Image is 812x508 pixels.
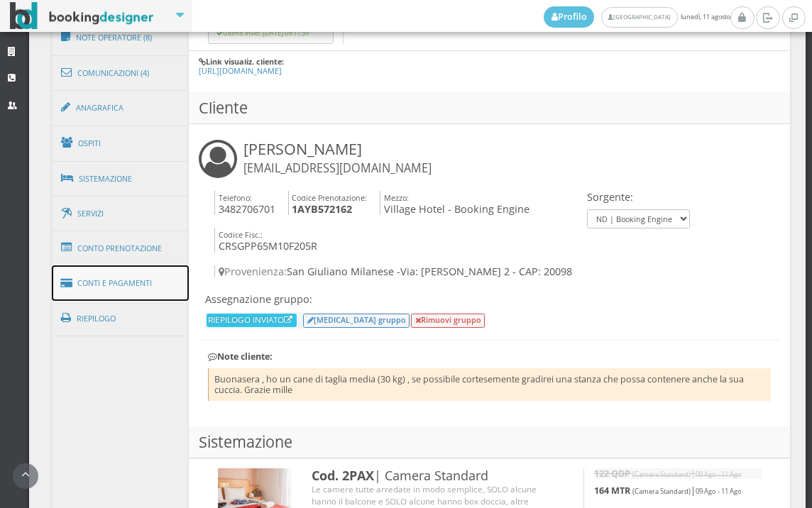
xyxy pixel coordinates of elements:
[206,56,284,67] b: Link visualiz. cliente:
[384,192,409,203] small: Mezzo:
[189,426,790,458] h3: Sistemazione
[312,467,374,484] b: Cod. 2PAX
[243,160,432,176] small: [EMAIL_ADDRESS][DOMAIN_NAME]
[208,350,273,363] b: Note cliente:
[52,300,190,337] a: Riepilogo
[52,160,190,197] a: Sistemazione
[400,265,510,278] span: Via: [PERSON_NAME] 2
[292,192,367,203] small: Codice Prenotazione:
[216,28,309,38] small: Ultimo invio: [DATE] 09:11:39
[219,192,252,203] small: Telefono:
[52,125,190,162] a: Ospiti
[544,6,595,28] a: Profilo
[632,487,691,496] small: (Camera Standard)
[601,7,677,28] a: [GEOGRAPHIC_DATA]
[292,202,352,216] b: 1AYB572162
[632,470,691,479] small: (Camera Standard)
[587,191,690,203] h4: Sorgente:
[696,470,742,479] small: 09 Ago - 11 Ago
[52,19,190,56] a: Note Operatore (8)
[52,55,190,92] a: Comunicazioni (4)
[594,468,630,480] b: 122 QDP
[594,468,762,479] h5: |
[52,230,190,267] a: Conto Prenotazione
[208,368,771,401] li: Buonasera , ho un cane di taglia media (30 kg) , se possibile cortesemente gradirei una stanza ch...
[594,485,762,496] h5: |
[312,468,555,484] h3: | Camera Standard
[52,265,190,302] a: Conti e Pagamenti
[208,314,295,325] a: RIEPILOGO INVIATO
[214,191,275,216] h4: 3482706701
[512,265,572,278] span: - CAP: 20098
[10,2,154,30] img: BookingDesigner.com
[199,65,282,76] a: [URL][DOMAIN_NAME]
[214,228,317,253] h4: CRSGPP65M10F205R
[219,265,287,278] span: Provenienza:
[411,314,485,328] button: Rimuovi gruppo
[380,191,530,216] h4: Village Hotel - Booking Engine
[189,92,790,124] h3: Cliente
[219,229,263,240] small: Codice Fisc.:
[594,485,630,497] b: 164 MTR
[544,6,730,28] span: lunedì, 11 agosto
[214,265,583,277] h4: San Giuliano Milanese -
[303,314,410,328] button: [MEDICAL_DATA] gruppo
[243,140,432,177] h3: [PERSON_NAME]
[52,196,190,232] a: Servizi
[52,89,190,126] a: Anagrafica
[205,293,486,305] h4: Assegnazione gruppo:
[696,487,742,496] small: 09 Ago - 11 Ago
